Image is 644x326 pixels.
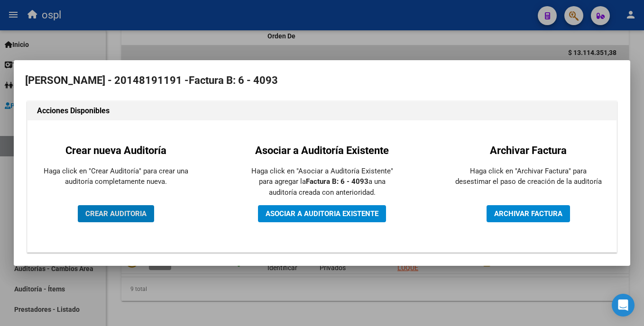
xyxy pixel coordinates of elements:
[248,143,396,158] h2: Asociar a Auditoría Existente
[37,105,607,117] h1: Acciones Disponibles
[494,209,562,218] span: ARCHIVAR FACTURA
[42,143,189,158] h2: Crear nueva Auditoría
[248,166,396,198] p: Haga click en "Asociar a Auditoría Existente" para agregar la a una auditoría creada con anterior...
[78,205,154,222] button: CREAR AUDITORIA
[189,74,278,86] strong: Factura B: 6 - 4093
[612,294,635,317] div: Open Intercom Messenger
[266,209,378,218] span: ASOCIAR A AUDITORIA EXISTENTE
[306,177,368,186] strong: Factura B: 6 - 4093
[487,205,570,222] button: ARCHIVAR FACTURA
[258,205,386,222] button: ASOCIAR A AUDITORIA EXISTENTE
[25,72,619,90] h2: [PERSON_NAME] - 20148191191 -
[42,166,189,187] p: Haga click en "Crear Auditoría" para crear una auditoría completamente nueva.
[455,143,602,158] h2: Archivar Factura
[455,166,602,187] p: Haga click en "Archivar Factura" para desestimar el paso de creación de la auditoría
[85,209,147,218] span: CREAR AUDITORIA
